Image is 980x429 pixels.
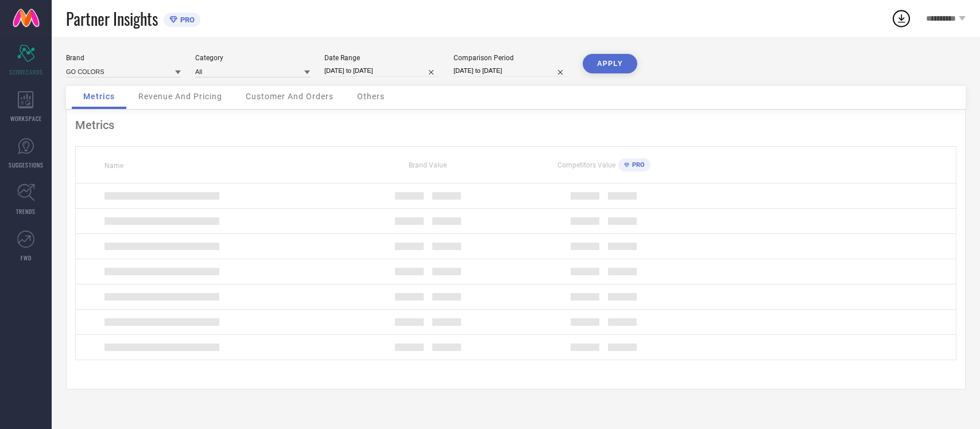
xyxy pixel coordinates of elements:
[66,7,158,30] span: Partner Insights
[66,54,181,62] div: Brand
[357,92,385,101] span: Others
[16,207,36,216] span: TRENDS
[75,118,956,132] div: Metrics
[891,8,912,29] div: Open download list
[10,114,42,123] span: WORKSPACE
[21,253,32,262] span: FWD
[454,54,568,62] div: Comparison Period
[138,92,222,101] span: Revenue And Pricing
[83,92,115,101] span: Metrics
[409,161,447,169] span: Brand Value
[104,162,123,170] span: Name
[324,65,439,77] input: Select date range
[195,54,310,62] div: Category
[9,68,43,76] span: SCORECARDS
[324,54,439,62] div: Date Range
[454,65,568,77] input: Select comparison period
[629,161,645,169] span: PRO
[557,161,615,169] span: Competitors Value
[246,92,334,101] span: Customer And Orders
[583,54,637,73] button: APPLY
[177,15,195,24] span: PRO
[9,161,44,169] span: SUGGESTIONS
